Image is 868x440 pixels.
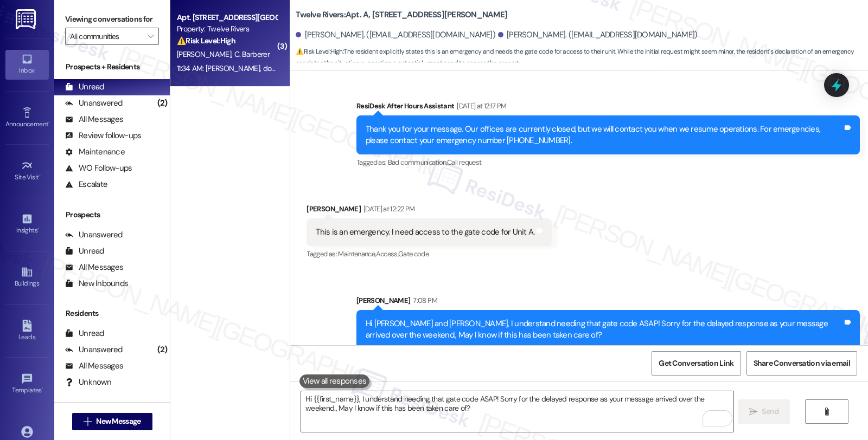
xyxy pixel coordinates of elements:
[301,391,733,432] textarea: To enrich screen reader interactions, please activate Accessibility in Grammarly extension settings
[652,351,741,376] button: Get Conversation Link
[177,36,235,46] strong: ⚠️ Risk Level: High
[307,203,552,218] div: [PERSON_NAME]
[177,23,277,35] div: Property: Twelve Rivers
[177,49,234,59] span: [PERSON_NAME]
[316,227,534,238] div: This is an emergency. I need access to the gate code for Unit A.
[155,341,170,358] div: (2)
[749,407,757,416] i: 
[356,154,860,170] div: Tagged as:
[822,407,831,416] i: 
[65,130,141,141] div: Review follow-ups
[754,358,850,369] span: Share Conversation via email
[65,377,111,388] div: Unknown
[361,203,414,215] div: [DATE] at 12:22 PM
[746,351,857,376] button: Share Conversation via email
[296,47,342,56] strong: ⚠️ Risk Level: High
[65,146,125,158] div: Maintenance
[447,158,481,167] span: Call request
[307,246,552,262] div: Tagged as:
[148,32,154,41] i: 
[72,413,152,430] button: New Message
[388,158,447,167] span: Bad communication ,
[39,172,41,179] span: •
[65,278,128,289] div: New Inbounds
[398,249,429,258] span: Gate code
[42,385,43,392] span: •
[177,63,367,73] div: 11:34 AM: [PERSON_NAME], do you have any updates for us?
[65,114,123,125] div: All Messages
[5,50,49,79] a: Inbox
[65,262,123,273] div: All Messages
[454,100,506,112] div: [DATE] at 12:17 PM
[234,49,270,59] span: C. Barberer
[498,29,698,41] div: [PERSON_NAME]. ([EMAIL_ADDRESS][DOMAIN_NAME])
[5,316,49,346] a: Leads
[5,370,49,399] a: Templates •
[84,417,92,426] i: 
[762,406,778,417] span: Send
[16,9,38,29] img: ResiDesk Logo
[659,358,733,369] span: Get Conversation Link
[96,416,141,427] span: New Message
[177,12,277,23] div: Apt. [STREET_ADDRESS][GEOGRAPHIC_DATA][PERSON_NAME][STREET_ADDRESS][PERSON_NAME]
[410,295,437,306] div: 7:08 PM
[65,98,123,109] div: Unanswered
[37,225,39,232] span: •
[296,29,495,41] div: [PERSON_NAME]. ([EMAIL_ADDRESS][DOMAIN_NAME])
[48,119,50,126] span: •
[65,11,159,28] label: Viewing conversations for
[65,328,104,339] div: Unread
[366,124,843,147] div: Thank you for your message. Our offices are currently closed, but we will contact you when we res...
[338,249,375,258] span: Maintenance ,
[155,95,170,112] div: (2)
[296,9,507,21] b: Twelve Rivers: Apt. A, [STREET_ADDRESS][PERSON_NAME]
[54,209,170,221] div: Prospects
[65,81,104,93] div: Unread
[54,61,170,73] div: Prospects + Residents
[65,344,123,355] div: Unanswered
[70,28,142,45] input: All communities
[65,229,123,241] div: Unanswered
[376,249,398,258] span: Access ,
[366,318,843,341] div: Hi [PERSON_NAME] and [PERSON_NAME], I understand needing that gate code ASAP! Sorry for the delay...
[5,263,49,292] a: Buildings
[5,157,49,186] a: Site Visit •
[54,308,170,319] div: Residents
[5,210,49,239] a: Insights •
[356,295,860,310] div: [PERSON_NAME]
[738,399,790,424] button: Send
[65,360,123,372] div: All Messages
[65,179,107,190] div: Escalate
[296,46,868,69] span: : The resident explicitly states this is an emergency and needs the gate code for access to their...
[65,245,104,257] div: Unread
[356,100,860,115] div: ResiDesk After Hours Assistant
[65,163,132,174] div: WO Follow-ups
